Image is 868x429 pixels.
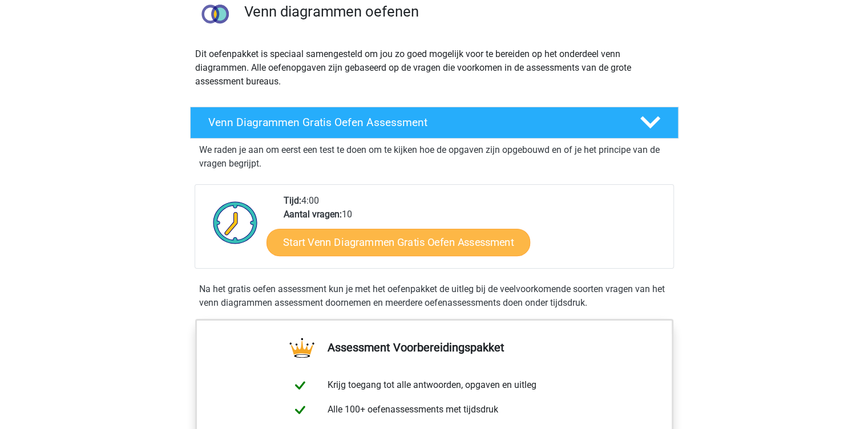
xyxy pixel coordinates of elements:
b: Aantal vragen: [284,209,342,220]
p: Dit oefenpakket is speciaal samengesteld om jou zo goed mogelijk voor te bereiden op het onderdee... [195,47,673,88]
p: We raden je aan om eerst een test te doen om te kijken hoe de opgaven zijn opgebouwd en of je het... [199,143,669,171]
div: 4:00 10 [275,194,673,268]
img: Klok [207,194,264,251]
b: Tijd: [284,195,301,206]
h3: Venn diagrammen oefenen [244,3,669,21]
h4: Venn Diagrammen Gratis Oefen Assessment [208,116,621,129]
a: Venn Diagrammen Gratis Oefen Assessment [185,107,683,139]
div: Na het gratis oefen assessment kun je met het oefenpakket de uitleg bij de veelvoorkomende soorte... [195,282,674,310]
a: Start Venn Diagrammen Gratis Oefen Assessment [267,229,530,256]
